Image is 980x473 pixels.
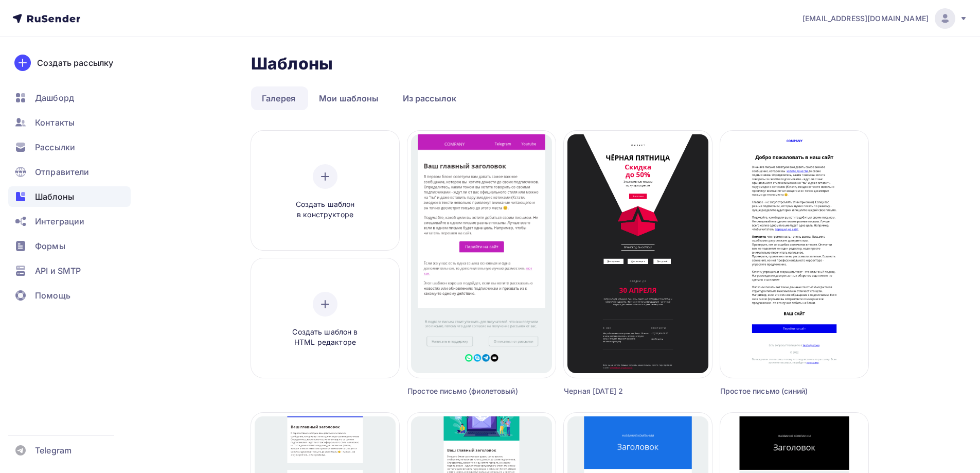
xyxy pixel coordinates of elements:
span: Формы [35,240,65,252]
span: Рассылки [35,141,75,153]
span: [EMAIL_ADDRESS][DOMAIN_NAME] [803,13,929,24]
a: Контакты [8,112,131,133]
a: [EMAIL_ADDRESS][DOMAIN_NAME] [803,8,968,29]
a: Отправители [8,162,131,182]
span: Помощь [35,289,70,302]
span: Интеграции [35,215,84,227]
div: Простое письмо (синий) [720,386,831,396]
span: Дашборд [35,92,74,104]
a: Шаблоны [8,186,131,207]
a: Из рассылок [392,86,468,110]
span: Telegram [35,444,72,457]
div: Черная [DATE] 2 [564,386,675,396]
span: Отправители [35,166,90,178]
a: Формы [8,236,131,256]
a: Рассылки [8,137,131,157]
span: Создать шаблон в конструкторе [276,199,374,220]
span: Шаблоны [35,190,74,203]
span: API и SMTP [35,265,81,277]
span: Создать шаблон в HTML редакторе [276,327,374,348]
div: Создать рассылку [37,57,113,69]
h2: Шаблоны [251,54,333,74]
a: Галерея [251,86,306,110]
a: Мои шаблоны [308,86,390,110]
div: Простое письмо (фиолетовый) [407,386,519,396]
span: Контакты [35,116,75,129]
a: Дашборд [8,87,131,108]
